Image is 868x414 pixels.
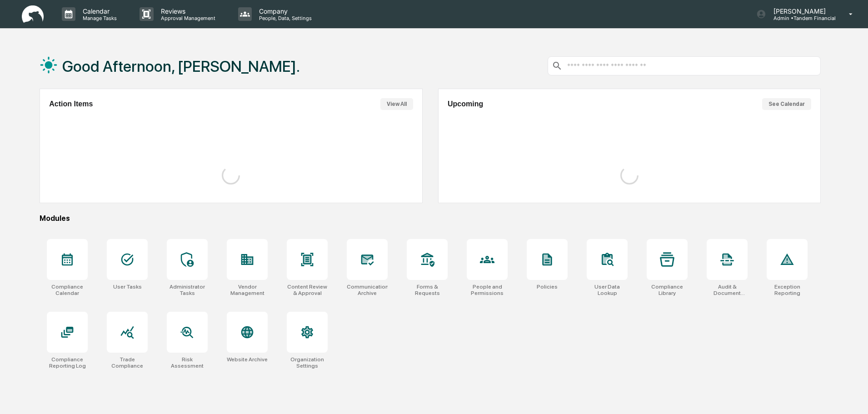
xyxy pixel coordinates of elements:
[22,5,44,23] img: logo
[347,284,388,296] div: Communications Archive
[252,7,316,15] p: Company
[537,284,558,290] div: Policies
[766,7,836,15] p: [PERSON_NAME]
[707,284,748,296] div: Audit & Document Logs
[75,7,121,15] p: Calendar
[762,98,811,110] button: See Calendar
[380,98,413,110] button: View All
[252,15,316,21] p: People, Data, Settings
[767,284,808,296] div: Exception Reporting
[227,356,268,363] div: Website Archive
[287,356,328,369] div: Organization Settings
[62,57,300,75] h1: Good Afternoon, [PERSON_NAME].
[40,214,821,223] div: Modules
[75,15,121,21] p: Manage Tasks
[407,284,448,296] div: Forms & Requests
[766,15,836,21] p: Admin • Tandem Financial
[113,284,142,290] div: User Tasks
[107,356,148,369] div: Trade Compliance
[587,284,628,296] div: User Data Lookup
[287,284,328,296] div: Content Review & Approval
[47,284,88,296] div: Compliance Calendar
[49,100,93,108] h2: Action Items
[47,356,88,369] div: Compliance Reporting Log
[448,100,483,108] h2: Upcoming
[647,284,688,296] div: Compliance Library
[154,15,220,21] p: Approval Management
[227,284,268,296] div: Vendor Management
[154,7,220,15] p: Reviews
[167,284,208,296] div: Administrator Tasks
[167,356,208,369] div: Risk Assessment
[467,284,508,296] div: People and Permissions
